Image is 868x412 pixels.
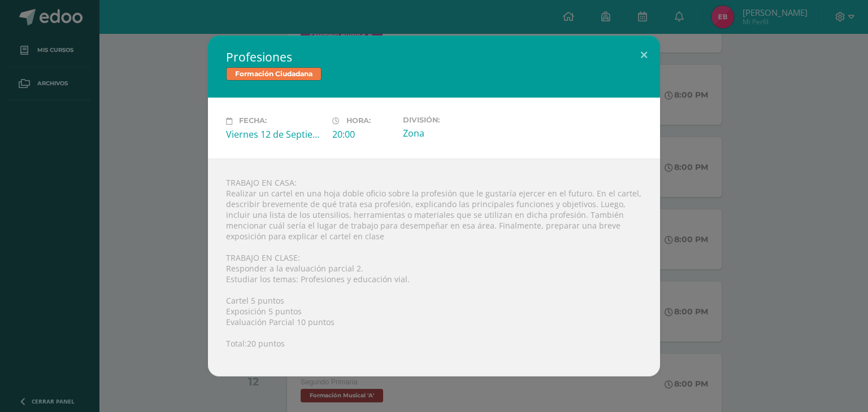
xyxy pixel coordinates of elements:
div: 20:00 [332,128,394,141]
div: Zona [403,127,500,139]
div: TRABAJO EN CASA: Realizar un cartel en una hoja doble oficio sobre la profesión que le gustaría e... [208,159,660,376]
button: Close (Esc) [628,36,660,74]
span: Hora: [346,117,371,125]
div: Viernes 12 de Septiembre [226,128,323,141]
label: División: [403,116,500,124]
span: Formación Ciudadana [226,67,322,81]
span: Fecha: [239,117,267,125]
h2: Profesiones [226,49,642,65]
